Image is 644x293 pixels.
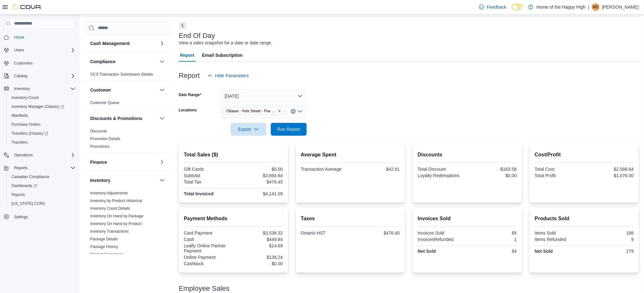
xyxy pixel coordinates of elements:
span: Inventory Transactions [90,229,129,234]
div: $2,588.64 [585,167,634,172]
a: Transfers [9,139,30,146]
button: Discounts & Promotions [90,115,157,122]
span: Home [12,33,75,41]
button: Finance [158,158,166,166]
a: Customer Queue [90,101,119,105]
img: Cova [13,4,42,10]
span: Inventory [14,86,30,91]
span: Operations [12,151,75,159]
button: Finance [90,159,157,165]
a: Inventory On Hand by Package [90,214,144,218]
a: Promotions [90,144,110,149]
div: Total Discount [418,167,466,172]
span: Product Expirations [90,252,123,257]
button: Open list of options [298,109,303,114]
h2: Invoices Sold [418,215,517,222]
div: 84 [468,249,517,254]
a: Product Expirations [90,252,123,257]
span: Feedback [487,4,506,10]
button: Settings [1,212,78,221]
span: Catalog [14,73,27,79]
button: Discounts & Promotions [158,115,166,122]
div: Invoices Sold [418,230,466,236]
span: Inventory Count [9,94,75,101]
strong: Total Invoiced [184,191,214,196]
span: Email Subscription [202,49,243,62]
h2: Taxes [301,215,400,222]
div: 188 [585,230,634,236]
a: Inventory On Hand by Product [90,222,142,226]
button: Users [1,46,78,55]
button: [DATE] [221,90,307,102]
div: 9 [585,237,634,242]
div: $476.45 [351,230,400,236]
div: Online Payment [184,255,232,260]
h3: Employee Sales [179,285,230,292]
span: Dashboards [12,183,37,188]
p: Home of the Happy High [537,3,585,11]
span: Users [14,48,24,53]
button: Inventory Count [6,93,78,102]
button: Hide Parameters [205,69,251,82]
h2: Products Sold [535,215,634,222]
p: [PERSON_NAME] [602,3,639,11]
div: Subtotal [184,173,232,178]
a: Package Details [90,237,118,241]
a: Inventory Count Details [90,206,130,211]
span: Dashboards [9,182,75,190]
h2: Cost/Profit [535,151,634,159]
span: Export [234,123,263,136]
div: 85 [468,230,517,236]
span: Inventory Manager (Classic) [12,104,64,109]
div: Leafly Online Partner Payment [184,243,232,253]
div: $4,141.09 [235,191,283,196]
a: Transfers (Classic) [9,130,51,137]
h3: Report [179,72,200,79]
button: Operations [1,151,78,160]
span: Run Report [277,126,300,132]
h2: Payment Methods [184,215,283,222]
span: Inventory Count Details [90,206,130,211]
a: Inventory Transactions [90,229,129,234]
button: Manifests [6,111,78,120]
strong: Net Sold [418,249,436,254]
div: 179 [585,249,634,254]
a: Manifests [9,112,30,119]
div: Ontario HST [301,230,349,236]
nav: Complex example [4,30,75,238]
strong: Net Sold [535,249,553,254]
a: Package History [90,244,118,249]
button: Cash Management [90,40,157,47]
span: Ottawa - York Street - Fire & Flower [224,108,284,115]
a: Dashboards [6,181,78,190]
span: Inventory Manager (Classic) [9,103,75,110]
span: Inventory On Hand by Package [90,214,144,219]
div: Total Profit [535,173,583,178]
button: Canadian Compliance [6,172,78,181]
span: Reports [14,165,27,170]
div: Matthew Sheculski [592,3,600,11]
a: Promotion Details [90,137,121,141]
span: Promotion Details [90,136,121,141]
div: Total Tax [184,179,232,184]
span: Customer Queue [90,100,119,105]
span: Reports [9,191,75,199]
button: Compliance [90,58,157,65]
a: Settings [12,213,30,221]
a: [US_STATE] CCRS [9,200,47,207]
span: Canadian Compliance [9,173,75,181]
button: Catalog [12,72,30,80]
button: Customer [158,86,166,94]
h3: Customer [90,87,111,93]
button: Next [179,22,186,29]
h2: Average Spent [301,151,400,159]
span: Washington CCRS [9,200,75,207]
h3: End Of Day [179,32,215,40]
button: Export [231,123,266,136]
button: Remove Ottawa - York Street - Fire & Flower from selection in this group [278,109,281,113]
a: Transfers (Classic) [6,129,78,138]
div: 1 [468,237,517,242]
span: Inventory [12,85,75,93]
span: Transfers (Classic) [12,131,48,136]
a: Inventory Count [9,94,41,101]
